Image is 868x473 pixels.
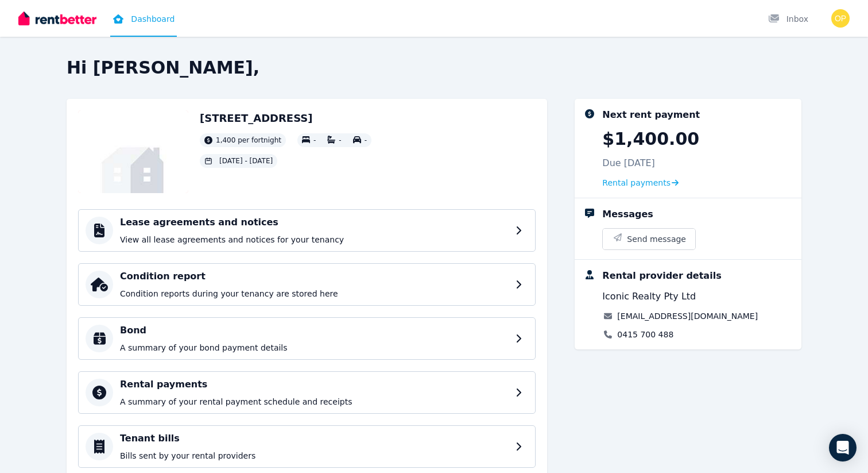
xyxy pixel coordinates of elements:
span: Iconic Realty Pty Ltd [602,290,696,303]
p: Condition reports during your tenancy are stored here [120,288,509,299]
button: Send message [603,229,695,249]
div: Open Intercom Messenger [829,434,857,462]
h4: Lease agreements and notices [120,216,509,229]
span: Rental payments [602,177,671,189]
p: View all lease agreements and notices for your tenancy [120,234,509,245]
h4: Tenant bills [120,432,509,445]
h4: Bond [120,324,509,337]
img: Oscar Sanchez Perez [831,9,850,28]
p: A summary of your bond payment details [120,342,509,353]
img: Property Url [78,110,188,193]
span: - [313,136,316,144]
span: 1,400 per fortnight [216,136,281,145]
h2: Hi [PERSON_NAME], [67,57,801,78]
h2: [STREET_ADDRESS] [200,110,371,126]
div: Messages [602,207,653,221]
span: - [339,136,341,144]
p: $1,400.00 [602,129,699,149]
div: Rental provider details [602,269,721,283]
span: Send message [627,233,686,245]
p: Bills sent by your rental providers [120,450,509,462]
div: Inbox [768,13,808,25]
p: Due [DATE] [602,156,655,170]
a: [EMAIL_ADDRESS][DOMAIN_NAME] [617,310,758,322]
span: [DATE] - [DATE] [219,156,273,166]
div: Next rent payment [602,108,700,122]
a: Rental payments [602,177,679,189]
img: RentBetter [18,10,96,27]
p: A summary of your rental payment schedule and receipts [120,396,509,407]
h4: Rental payments [120,378,509,391]
span: - [365,136,367,144]
h4: Condition report [120,270,509,283]
a: 0415 700 488 [617,329,673,340]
